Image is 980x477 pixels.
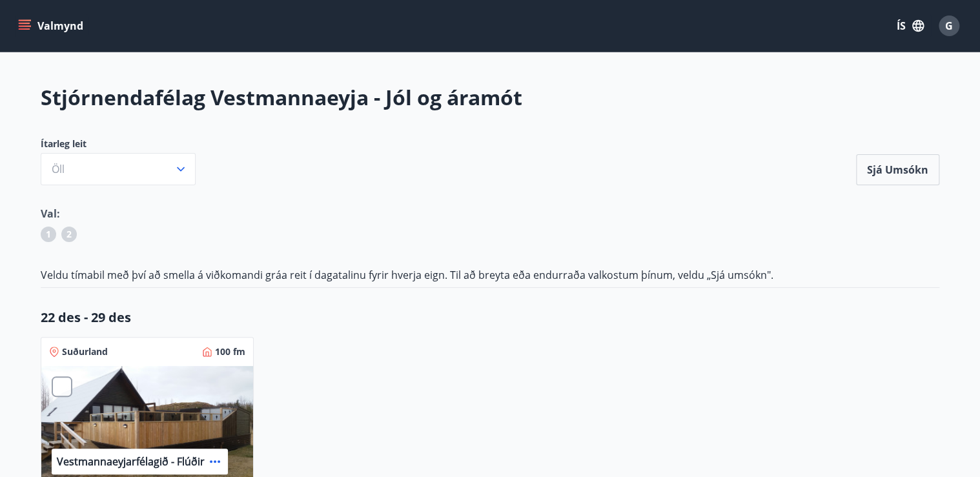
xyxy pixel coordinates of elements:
[66,228,72,241] span: 2
[41,268,939,282] p: Veldu tímabil með því að smella á viðkomandi gráa reit í dagatalinu fyrir hverja eign. Til að bre...
[945,19,953,33] span: G
[934,10,965,41] button: G
[52,162,65,176] span: Öll
[41,153,196,185] button: Öll
[856,154,939,185] button: Sjá umsókn
[41,207,60,221] span: Val:
[62,345,108,358] p: Suðurland
[890,14,931,37] button: ÍS
[41,83,939,112] h2: Stjórnendafélag Vestmannaeyja - Jól og áramót
[41,309,939,327] p: 22 des - 29 des
[215,345,245,358] p: 100 fm
[15,14,88,37] button: menu
[41,137,196,150] span: Ítarleg leit
[46,228,51,241] span: 1
[57,454,205,469] p: Vestmannaeyjarfélagið - Flúðir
